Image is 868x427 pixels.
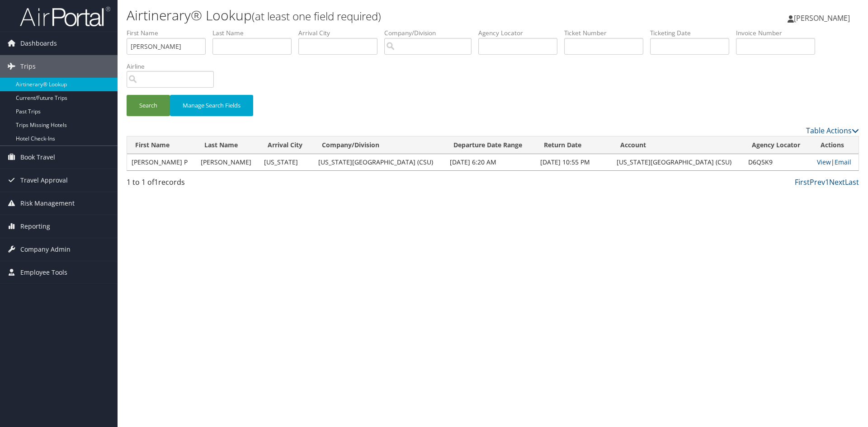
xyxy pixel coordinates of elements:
[829,177,845,187] a: Next
[20,215,50,238] span: Reporting
[794,13,850,23] span: [PERSON_NAME]
[20,6,110,27] img: airportal-logo.png
[259,136,314,154] th: Arrival City: activate to sort column descending
[845,177,859,187] a: Last
[127,154,196,170] td: [PERSON_NAME] P
[612,136,744,154] th: Account: activate to sort column ascending
[20,55,36,78] span: Trips
[536,154,612,170] td: [DATE] 10:55 PM
[612,154,744,170] td: [US_STATE][GEOGRAPHIC_DATA] (CSU)
[812,154,859,170] td: |
[212,28,298,38] label: Last Name
[810,177,825,187] a: Prev
[478,28,564,38] label: Agency Locator
[196,154,259,170] td: [PERSON_NAME]
[20,261,67,284] span: Employee Tools
[127,28,212,38] label: First Name
[127,62,221,71] label: Airline
[736,28,822,38] label: Invoice Number
[314,136,445,154] th: Company/Division
[806,126,859,136] a: Table Actions
[445,154,536,170] td: [DATE] 6:20 AM
[536,136,612,154] th: Return Date: activate to sort column ascending
[127,95,170,116] button: Search
[812,136,859,154] th: Actions
[835,158,851,166] a: Email
[170,95,253,116] button: Manage Search Fields
[384,28,478,38] label: Company/Division
[127,6,615,25] h1: Airtinerary® Lookup
[650,28,736,38] label: Ticketing Date
[20,32,57,55] span: Dashboards
[20,169,68,192] span: Travel Approval
[795,177,810,187] a: First
[259,154,314,170] td: [US_STATE]
[564,28,650,38] label: Ticket Number
[127,177,300,192] div: 1 to 1 of records
[445,136,536,154] th: Departure Date Range: activate to sort column ascending
[744,154,812,170] td: D6Q5K9
[788,5,859,32] a: [PERSON_NAME]
[127,136,196,154] th: First Name: activate to sort column ascending
[744,136,812,154] th: Agency Locator: activate to sort column ascending
[20,238,71,261] span: Company Admin
[298,28,384,38] label: Arrival City
[20,192,75,215] span: Risk Management
[154,177,158,187] span: 1
[817,158,831,166] a: View
[825,177,829,187] a: 1
[196,136,259,154] th: Last Name: activate to sort column ascending
[20,146,55,169] span: Book Travel
[314,154,445,170] td: [US_STATE][GEOGRAPHIC_DATA] (CSU)
[252,9,381,23] small: (at least one field required)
